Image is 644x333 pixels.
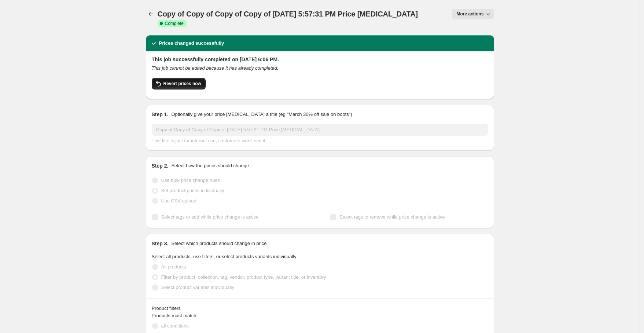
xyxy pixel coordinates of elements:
p: Select which products should change in price [171,240,266,247]
span: Complete [165,21,184,26]
p: Select how the prices should change [171,162,249,169]
span: Select tags to remove while price change is active [339,214,445,220]
h2: Step 3. [152,240,169,247]
span: Revert prices now [163,81,201,87]
span: All products [161,264,186,270]
h2: Prices changed successfully [159,40,224,47]
span: Select tags to add while price change is active [161,214,259,220]
div: Product filters [152,305,488,312]
span: Use bulk price change rules [161,178,220,183]
span: More actions [456,11,483,17]
p: Optionally give your price [MEDICAL_DATA] a title (eg "March 30% off sale on boots") [171,111,352,118]
h2: Step 2. [152,162,169,169]
span: Select product variants individually [161,285,234,290]
span: Filter by product, collection, tag, vendor, product type, variant title, or inventory [161,274,326,280]
h2: Step 1. [152,111,169,118]
h2: This job successfully completed on [DATE] 6:06 PM. [152,56,488,63]
input: 30% off holiday sale [152,124,488,136]
span: all conditions [161,323,189,329]
button: Revert prices now [152,78,206,89]
span: Products must match: [152,313,198,318]
span: Set product prices individually [161,188,224,193]
span: This title is just for internal use, customers won't see it [152,138,265,143]
button: More actions [452,9,494,19]
span: Copy of Copy of Copy of Copy of [DATE] 5:57:31 PM Price [MEDICAL_DATA] [158,10,418,18]
i: This job cannot be edited because it has already completed. [152,65,279,71]
span: Use CSV upload [161,198,196,204]
span: Select all products, use filters, or select products variants individually [152,254,297,259]
button: Price change jobs [146,9,156,19]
